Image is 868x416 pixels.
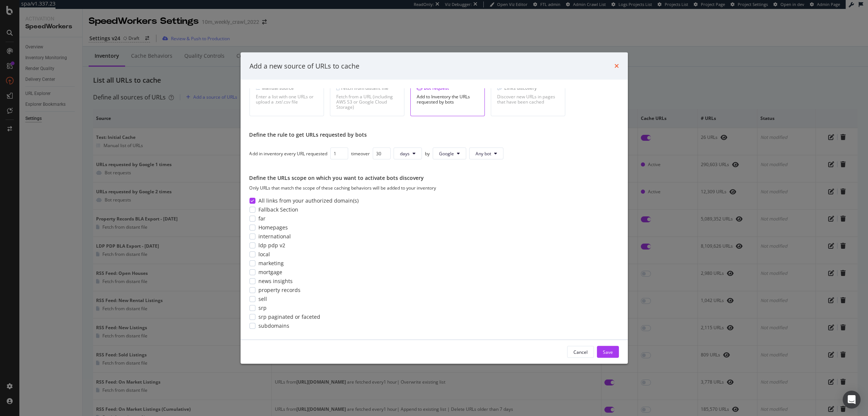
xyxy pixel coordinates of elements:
[258,224,288,231] span: Homepages
[258,269,282,276] span: mortgage
[425,150,430,156] div: by
[256,94,318,105] div: Enter a list with one URLs or upload a .txt/.csv file
[258,322,289,330] span: subdomains
[476,150,491,156] span: Any bot
[336,94,398,110] div: Fetch from a URL (including AWS S3 or Google Cloud Storage)
[258,295,267,303] span: sell
[258,313,320,321] span: srp paginated or faceted
[843,391,861,409] div: Open Intercom Messenger
[351,150,370,156] div: time over
[258,277,293,285] span: news insights
[249,150,327,156] div: Add in inventory every URL requested
[603,349,613,355] div: Save
[336,85,398,91] div: Fetch from distant file
[241,52,628,364] div: modal
[597,346,619,358] button: Save
[249,131,619,139] div: Define the rule to get URLs requested by bots
[497,85,559,91] div: Links discovery
[258,197,359,204] span: All links from your authorized domain(s)
[258,233,291,240] span: international
[249,61,359,71] div: Add a new source of URLs to cache
[258,304,267,312] span: srp
[573,349,588,355] div: Cancel
[249,174,619,182] div: Define the URLs scope on which you want to activate bots discovery
[258,215,266,222] span: far
[258,260,284,267] span: marketing
[394,147,422,159] button: days
[258,251,270,258] span: local
[433,147,466,159] button: Google
[400,150,410,156] span: days
[258,286,301,294] span: property records
[249,185,619,191] div: Only URLs that match the scope of these caching behaviors will be added to your inventory
[258,242,285,249] span: ldp pdp v2
[417,94,478,105] div: Add to Inventory the URLs requested by bots
[417,85,478,91] div: Bot request
[439,150,454,156] span: Google
[258,206,298,213] span: Fallback Section
[256,85,318,91] div: Manual source
[567,346,594,358] button: Cancel
[614,61,619,71] div: times
[469,147,503,159] button: Any bot
[497,94,559,105] div: Discover new URLs in pages that have been cached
